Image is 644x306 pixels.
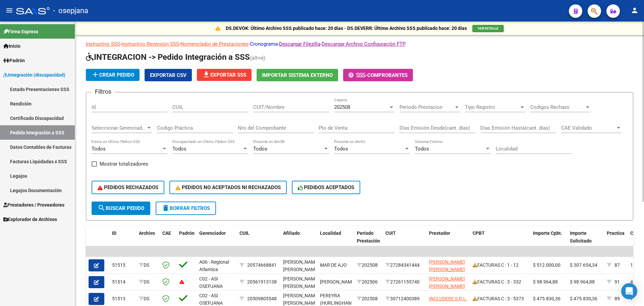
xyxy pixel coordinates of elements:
span: - [348,72,367,78]
span: Gerenciador [199,230,226,236]
span: Archivo [139,230,155,236]
div: DS [139,261,157,269]
div: 20561913138 [247,278,277,286]
span: Todos [92,146,106,152]
span: [PERSON_NAME] [320,279,356,285]
datatable-header-cell: CPBT [470,226,530,256]
span: Localidad [320,230,341,236]
div: FACTURAS C : 1 - 12 [473,261,528,269]
span: 91 [614,279,620,285]
span: $ 512.000,00 [533,262,560,268]
div: 27284341444 [385,261,424,269]
span: $ 475.830,36 [570,296,597,301]
datatable-header-cell: CUIT [383,226,426,256]
span: Integración (discapacidad) [3,71,65,79]
span: 87 [614,262,620,268]
span: $ 98.964,88 [570,279,595,285]
div: FACTURAS C : 3 - 5373 [473,295,528,303]
div: Open Intercom Messenger [621,283,637,299]
span: Padrón [3,57,25,64]
span: Codigos Rechazo [530,104,585,110]
datatable-header-cell: Practica [604,226,628,256]
span: 4 [630,279,633,285]
mat-icon: person [631,6,639,14]
datatable-header-cell: Prestador [426,226,470,256]
datatable-header-cell: Localidad [317,226,354,256]
div: DS [139,278,157,286]
span: Borrar Filtros [162,205,210,211]
span: VER DETALLE [478,27,498,30]
span: 89 [614,296,620,301]
span: Tipo Registro [465,104,519,110]
button: Borrar Filtros [156,202,216,215]
span: 1 [630,262,633,268]
div: 202508 [357,261,380,269]
span: Comprobantes [367,72,408,78]
span: CAE Validado [561,125,615,131]
p: - - - - - [86,40,633,48]
datatable-header-cell: Gerenciador [197,226,237,256]
div: 202506 [357,278,380,286]
datatable-header-cell: CUIL [237,226,280,256]
a: Descargar Filezilla [279,41,320,47]
span: CPBT [473,230,485,236]
span: [PERSON_NAME] [PERSON_NAME] [429,276,465,289]
a: Instructivo Reversión SSS [121,41,179,47]
span: Practica [607,230,625,236]
span: INCLUDERE S.R.L. [429,296,467,301]
span: PEDIDOS ACEPTADOS [298,184,355,190]
div: 202508 [357,295,380,303]
button: Crear Pedido [86,69,140,81]
mat-icon: delete [162,204,170,212]
span: PEREYRA (HURLINGHAM- [320,293,354,306]
span: $ 475.830,36 [533,296,560,301]
span: $ 307.654,34 [570,262,597,268]
span: Buscar Pedido [98,205,144,211]
span: Afiliado [283,230,300,236]
datatable-header-cell: Afiliado [280,226,317,256]
datatable-header-cell: Archivo [136,226,160,256]
span: PEDIDOS RECHAZADOS [98,184,158,190]
span: Prestador [429,230,450,236]
datatable-header-cell: Importe Cpbt. [530,226,567,256]
span: Explorador de Archivos [3,216,57,223]
a: Nomenclador de Prestaciones [180,41,249,47]
span: Todos [253,146,267,152]
mat-icon: menu [5,6,13,14]
span: CUIT [385,230,396,236]
span: Firma Express [3,28,38,35]
span: C02 - ASI OSEPJANA [199,293,223,306]
a: Instructivo SSS [86,41,120,47]
span: Crear Pedido [91,72,134,78]
span: Prestadores / Proveedores [3,201,64,209]
div: DS [139,295,157,303]
button: Exportar SSS [197,69,252,81]
span: [PERSON_NAME] [PERSON_NAME] [283,259,319,272]
a: Cronograma [250,41,278,47]
span: MAR DE AJO [320,262,347,268]
span: Exportar SSS [202,72,246,78]
button: Importar Sistema Externo [257,69,338,81]
button: Buscar Pedido [92,202,150,215]
span: $ 98.964,88 [533,279,558,285]
mat-icon: search [98,204,106,212]
button: -Comprobantes [343,69,413,81]
span: INTEGRACION -> Pedido Integración a SSS [86,52,250,62]
button: VER DETALLE [472,25,504,32]
datatable-header-cell: Período Prestación [354,226,383,256]
datatable-header-cell: ID [109,226,136,256]
p: DS.DEVOK: Último Archivo SSS publicado hace: 20 días - DS.DEVERR: Último Archivo SSS publicado ha... [226,25,467,32]
div: 51515 [112,261,133,269]
span: - osepjana [53,3,88,18]
span: C02 - ASI OSEPJANA [199,276,223,289]
a: Descargar Archivo Configuración FTP [322,41,406,47]
datatable-header-cell: CAE [160,226,176,256]
span: A06 - Regional Atlantica [199,259,229,272]
button: PEDIDOS RECHAZADOS [92,181,164,194]
span: Exportar CSV [150,72,186,78]
div: 30712400389 [385,295,424,303]
mat-icon: file_download [202,71,210,79]
span: CAE [162,230,171,236]
span: Mostrar totalizadores [100,160,148,168]
span: [PERSON_NAME] [PERSON_NAME] [429,259,465,272]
